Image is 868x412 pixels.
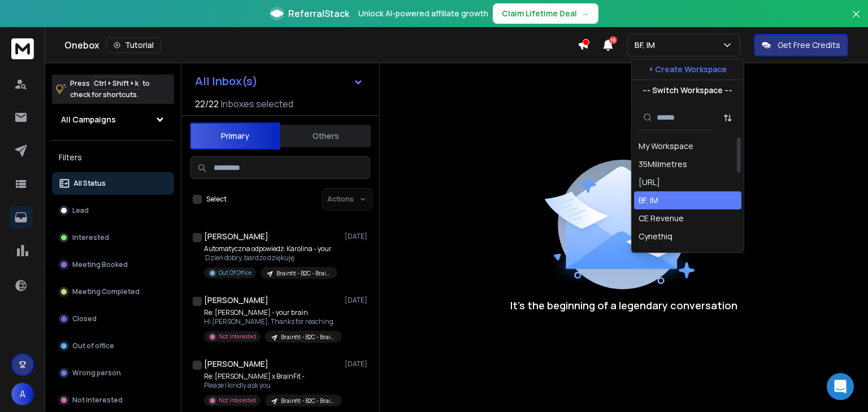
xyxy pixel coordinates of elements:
[106,37,161,53] button: Tutorial
[52,253,174,276] button: Meeting Booked
[639,141,693,152] div: My Workspace
[849,7,863,34] button: Close banner
[72,314,97,323] p: Closed
[204,231,268,242] h1: [PERSON_NAME]
[52,150,174,165] h3: Filters
[345,360,370,369] p: [DATE]
[280,124,371,148] button: Others
[778,40,840,51] p: Get Free Credits
[72,369,121,378] p: Wrong person
[754,34,848,56] button: Get Free Credits
[219,332,256,341] p: Not Interested
[639,249,684,260] div: Dial My Calls
[72,260,128,269] p: Meeting Booked
[639,231,672,242] div: Cynethiq
[281,333,335,341] p: Brainfit - B2C - Brain Battery - EU
[609,36,617,44] span: 15
[345,232,370,241] p: [DATE]
[288,7,349,20] span: ReferralStack
[281,397,335,405] p: Brainfit - B2C - Brain Battery - EU
[72,206,89,215] p: Lead
[204,317,340,326] p: Hi [PERSON_NAME], Thanks for reaching
[717,107,739,129] button: Sort by Sort A-Z
[204,381,340,390] p: Please I kindly ask you
[639,213,684,224] div: CE Revenue
[186,70,372,93] button: All Inbox(s)
[827,373,854,400] div: Open Intercom Messenger
[72,396,123,405] p: Not Interested
[358,8,488,19] p: Unlock AI-powered affiliate growth
[72,287,140,296] p: Meeting Completed
[204,253,337,262] p: Dzień dobry, bardzo dziękuję
[61,114,116,125] h1: All Campaigns
[72,341,114,350] p: Out of office
[52,108,174,131] button: All Campaigns
[70,78,150,100] p: Press to check for shortcuts.
[206,195,227,204] label: Select
[190,122,280,150] button: Primary
[73,179,106,188] p: All Status
[204,358,268,370] h1: [PERSON_NAME]
[204,295,268,306] h1: [PERSON_NAME]
[221,97,293,111] h3: Inboxes selected
[649,64,727,75] p: + Create Workspace
[11,383,34,405] button: A
[493,3,598,24] button: Claim Lifetime Deal→
[276,269,331,278] p: Brainfit - B2C - Brain Battery - EU
[52,172,174,195] button: All Status
[204,308,340,317] p: Re: [PERSON_NAME] - your brain
[72,233,109,242] p: Interested
[639,177,660,188] div: [URL]
[52,389,174,411] button: Not Interested
[52,199,174,222] button: Lead
[510,297,737,313] p: It’s the beginning of a legendary conversation
[639,159,687,170] div: 35Milimetres
[52,362,174,384] button: Wrong person
[204,372,340,381] p: Re: [PERSON_NAME] x BrainFit -
[581,8,589,19] span: →
[52,308,174,330] button: Closed
[643,85,732,96] p: --- Switch Workspace ---
[219,396,256,405] p: Not Interested
[52,226,174,249] button: Interested
[632,59,744,80] button: + Create Workspace
[204,244,337,253] p: Automatyczna odpowiedź: Karolina - your
[195,97,219,111] span: 22 / 22
[64,37,578,53] div: Onebox
[345,296,370,305] p: [DATE]
[219,269,251,277] p: Out Of Office
[639,195,658,206] div: BF, IM
[52,335,174,357] button: Out of office
[195,76,258,87] h1: All Inbox(s)
[92,77,140,90] span: Ctrl + Shift + k
[52,280,174,303] button: Meeting Completed
[635,40,659,51] p: BF, IM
